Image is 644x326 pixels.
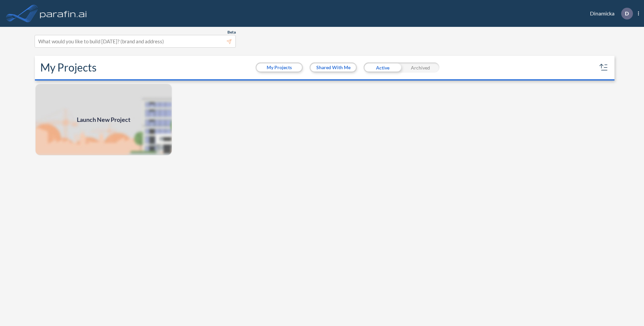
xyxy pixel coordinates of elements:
[35,83,172,156] a: Launch New Project
[580,8,639,19] div: Dinamicka
[35,83,172,156] img: add
[401,62,439,73] div: Archived
[625,10,629,16] p: D
[364,62,401,73] div: Active
[39,7,88,20] img: logo
[598,62,609,73] button: sort
[227,30,236,35] span: Beta
[77,115,130,124] span: Launch New Project
[311,63,356,72] button: Shared With Me
[40,61,97,74] h2: My Projects
[257,63,302,72] button: My Projects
